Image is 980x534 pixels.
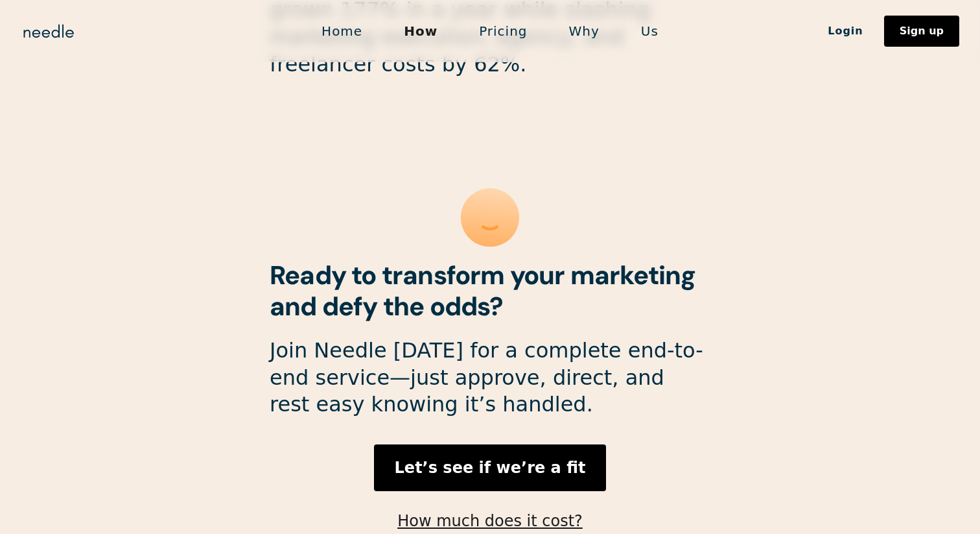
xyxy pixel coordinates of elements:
[620,18,679,45] a: Us
[270,260,710,322] h2: Ready to transform your marketing and defy the odds?
[383,18,458,45] a: How
[884,16,959,47] a: Sign up
[374,444,607,491] a: Let’s see if we’re a fit
[270,337,710,419] p: Join Needle [DATE] for a complete end-to-end service—just approve, direct, and rest easy knowing ...
[301,18,383,45] a: Home
[548,18,620,45] a: Why
[900,26,944,36] div: Sign up
[807,20,884,42] a: Login
[397,512,583,530] a: How much does it cost?
[458,18,548,45] a: Pricing
[395,459,586,477] strong: Let’s see if we’re a fit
